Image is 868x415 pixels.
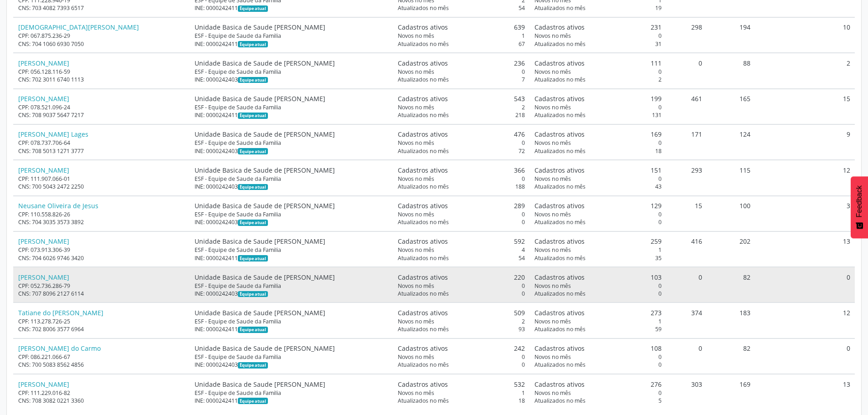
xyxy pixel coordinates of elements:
[398,183,449,190] span: Atualizados no mês
[398,361,525,369] div: 0
[398,353,434,361] span: Novos no mês
[534,139,571,147] span: Novos no mês
[398,254,525,262] div: 54
[398,103,525,111] div: 2
[534,308,662,318] div: 273
[398,343,525,353] div: 242
[238,184,267,190] span: Esta é a equipe atual deste Agente
[398,308,525,318] div: 509
[195,175,388,183] div: ESF - Equipe de Saude da Familia
[666,17,707,53] td: 298
[707,374,755,409] td: 169
[18,201,98,210] a: Neusane Oliveira de Jesus
[534,379,662,389] div: 276
[238,41,267,47] span: Esta é a equipe atual deste Agente
[18,273,69,282] a: [PERSON_NAME]
[398,22,448,32] span: Cadastros ativos
[398,379,448,389] span: Cadastros ativos
[195,236,388,246] div: Unidade Basica de Saude [PERSON_NAME]
[18,4,185,12] div: CNS: 703 4082 7393 6517
[534,147,586,155] span: Atualizados no mês
[534,175,662,183] div: 0
[398,397,449,405] span: Atualizados no mês
[18,23,139,31] a: [DEMOGRAPHIC_DATA][PERSON_NAME]
[534,389,571,397] span: Novos no mês
[398,318,525,325] div: 2
[707,196,755,231] td: 100
[534,4,586,12] span: Atualizados no mês
[534,246,571,254] span: Novos no mês
[195,147,388,155] div: INE: 0000242403
[398,111,525,119] div: 218
[534,111,662,119] div: 131
[534,22,662,32] div: 231
[195,246,388,254] div: ESF - Equipe de Saude da Familia
[195,325,388,333] div: INE: 0000242411
[534,282,662,290] div: 0
[398,201,448,210] span: Cadastros ativos
[18,254,185,262] div: CNS: 704 6026 9746 3420
[534,308,585,318] span: Cadastros ativos
[18,290,185,297] div: CNS: 707 8096 2127 6114
[534,58,585,68] span: Cadastros ativos
[398,318,434,325] span: Novos no mês
[534,246,662,254] div: 1
[398,389,525,397] div: 1
[534,254,662,262] div: 35
[666,196,707,231] td: 15
[534,129,662,139] div: 169
[534,68,662,76] div: 0
[398,68,525,76] div: 0
[398,76,525,83] div: 7
[398,210,525,218] div: 0
[666,53,707,88] td: 0
[18,308,103,317] a: Tatiane do [PERSON_NAME]
[398,308,448,318] span: Cadastros ativos
[534,236,585,246] span: Cadastros ativos
[398,139,434,147] span: Novos no mês
[534,94,662,103] div: 199
[18,76,185,83] div: CNS: 702 3011 6740 1113
[534,389,662,397] div: 0
[534,165,662,175] div: 151
[534,32,571,40] span: Novos no mês
[534,397,662,405] div: 5
[398,218,449,226] span: Atualizados no mês
[398,183,525,190] div: 188
[755,89,855,124] td: 15
[398,290,525,297] div: 0
[398,58,448,68] span: Cadastros ativos
[18,147,185,155] div: CNS: 708 5013 1271 3777
[18,32,185,40] div: CPF: 067.875.236-29
[195,379,388,389] div: Unidade Basica de Saude [PERSON_NAME]
[534,94,585,103] span: Cadastros ativos
[534,397,586,405] span: Atualizados no mês
[195,4,388,12] div: INE: 0000242411
[755,374,855,409] td: 13
[398,272,448,282] span: Cadastros ativos
[195,129,388,139] div: Unidade Basica de Saude de [PERSON_NAME]
[398,129,525,139] div: 476
[195,353,388,361] div: ESF - Equipe de Saude da Familia
[534,318,571,325] span: Novos no mês
[851,176,868,238] button: Feedback - Mostrar pesquisa
[534,22,585,32] span: Cadastros ativos
[707,89,755,124] td: 165
[707,302,755,338] td: 183
[398,379,525,389] div: 532
[195,111,388,119] div: INE: 0000242411
[238,113,267,119] span: Esta é a equipe atual deste Agente
[195,22,388,32] div: Unidade Basica de Saude [PERSON_NAME]
[18,94,69,103] a: [PERSON_NAME]
[18,318,185,325] div: CPF: 113.278.726-25
[18,130,88,138] a: [PERSON_NAME] Lages
[238,398,267,404] span: Esta é a equipe atual deste Agente
[18,183,185,190] div: CNS: 700 5043 2472 2250
[398,254,449,262] span: Atualizados no mês
[18,237,69,246] a: [PERSON_NAME]
[398,22,525,32] div: 639
[195,308,388,318] div: Unidade Basica de Saude [PERSON_NAME]
[755,124,855,160] td: 9
[398,210,434,218] span: Novos no mês
[534,76,586,83] span: Atualizados no mês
